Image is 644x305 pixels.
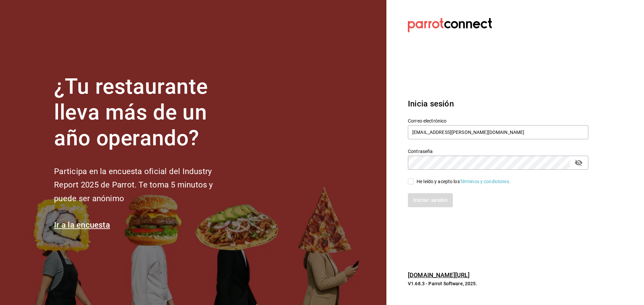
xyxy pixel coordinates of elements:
[408,119,588,123] label: Correo electrónico
[408,98,588,110] h3: Inicia sesión
[408,125,588,139] input: Ingresa tu correo electrónico
[460,179,511,184] a: Términos y condiciones.
[408,272,470,279] a: [DOMAIN_NAME][URL]
[54,165,235,206] h2: Participa en la encuesta oficial del Industry Report 2025 de Parrot. Te toma 5 minutos y puede se...
[54,74,235,151] h1: ¿Tu restaurante lleva más de un año operando?
[54,220,110,230] a: Ir a la encuesta
[573,157,584,168] button: passwordField
[408,280,588,287] p: V1.68.3 - Parrot Software, 2025.
[417,178,511,185] div: He leído y acepto los
[408,149,588,154] label: Contraseña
